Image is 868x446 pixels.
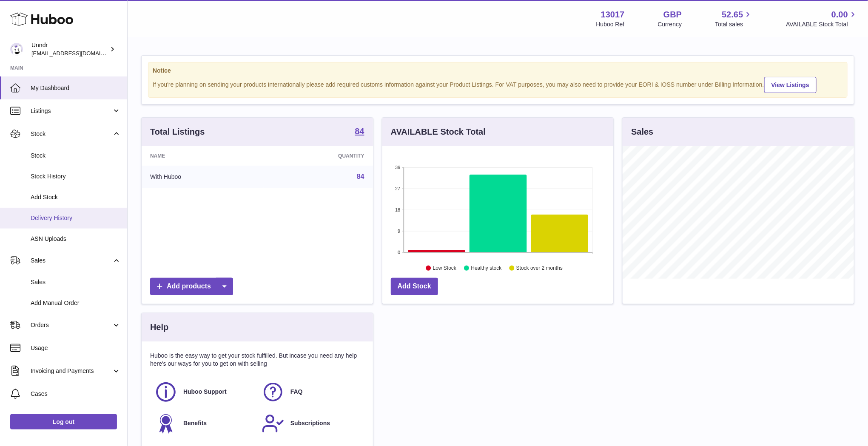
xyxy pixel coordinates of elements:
[391,278,438,295] a: Add Stock
[663,9,682,20] strong: GBP
[264,146,373,166] th: Quantity
[154,412,253,435] a: Benefits
[153,67,843,75] strong: Notice
[715,20,753,28] span: Total sales
[398,250,400,255] text: 0
[471,265,502,271] text: Healthy stock
[658,20,682,28] div: Currency
[357,173,364,180] a: 84
[433,265,457,271] text: Low Stock
[31,321,112,329] span: Orders
[31,257,112,265] span: Sales
[290,388,303,396] span: FAQ
[183,388,227,396] span: Huboo Support
[831,9,848,20] span: 0.00
[355,127,364,135] strong: 84
[10,43,23,56] img: sofiapanwar@gmail.com
[31,367,112,375] span: Invoicing and Payments
[183,419,207,427] span: Benefits
[31,278,121,286] span: Sales
[31,107,112,115] span: Listings
[764,77,817,93] a: View Listings
[31,344,121,352] span: Usage
[395,207,400,212] text: 18
[31,172,121,181] span: Stock History
[150,322,168,333] h3: Help
[355,127,364,137] a: 84
[150,278,233,295] a: Add products
[398,229,400,234] text: 9
[262,412,360,435] a: Subscriptions
[153,76,843,93] div: If you're planning on sending your products internationally please add required customs informati...
[31,193,121,201] span: Add Stock
[142,146,264,166] th: Name
[31,390,121,398] span: Cases
[31,84,121,92] span: My Dashboard
[395,186,400,191] text: 27
[31,235,121,243] span: ASN Uploads
[601,9,625,20] strong: 13017
[142,166,264,188] td: With Huboo
[596,20,625,28] div: Huboo Ref
[722,9,743,20] span: 52.65
[262,381,360,404] a: FAQ
[391,126,486,138] h3: AVAILABLE Stock Total
[31,299,121,307] span: Add Manual Order
[31,50,125,56] span: [EMAIL_ADDRESS][DOMAIN_NAME]
[786,20,858,28] span: AVAILABLE Stock Total
[10,414,117,429] a: Log out
[786,9,858,28] a: 0.00 AVAILABLE Stock Total
[715,9,753,28] a: 52.65 Total sales
[31,214,121,222] span: Delivery History
[290,419,330,427] span: Subscriptions
[31,152,121,160] span: Stock
[31,41,108,57] div: Unndr
[631,126,653,138] h3: Sales
[395,165,400,170] text: 36
[150,126,205,138] h3: Total Listings
[31,130,112,138] span: Stock
[150,352,364,368] p: Huboo is the easy way to get your stock fulfilled. But incase you need any help here's our ways f...
[516,265,563,271] text: Stock over 2 months
[154,381,253,404] a: Huboo Support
